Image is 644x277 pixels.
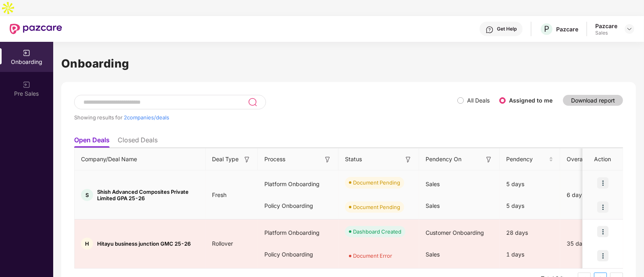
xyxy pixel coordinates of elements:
img: icon [597,177,609,189]
h1: Onboarding [61,55,636,72]
img: svg+xml;base64,PHN2ZyBpZD0iRHJvcGRvd24tMzJ4MzIiIHhtbG5zPSJodHRwOi8vd3d3LnczLm9yZy8yMDAwL3N2ZyIgd2... [626,26,633,32]
img: svg+xml;base64,PHN2ZyB3aWR0aD0iMTYiIGhlaWdodD0iMTYiIHZpZXdCb3g9IjAgMCAxNiAxNiIgZmlsbD0ibm9uZSIgeG... [404,156,412,164]
span: Sales [426,251,440,258]
label: All Deals [467,97,490,104]
div: Showing results for [74,114,457,121]
label: Assigned to me [509,97,553,104]
button: Download report [563,95,623,106]
div: Get Help [497,26,517,32]
img: svg+xml;base64,PHN2ZyB3aWR0aD0iMjAiIGhlaWdodD0iMjAiIHZpZXdCb3g9IjAgMCAyMCAyMCIgZmlsbD0ibm9uZSIgeG... [23,49,31,57]
img: icon [597,201,609,213]
img: svg+xml;base64,PHN2ZyB3aWR0aD0iMTYiIGhlaWdodD0iMTYiIHZpZXdCb3g9IjAgMCAxNiAxNiIgZmlsbD0ibm9uZSIgeG... [324,156,332,164]
span: Process [264,155,285,164]
li: Open Deals [74,136,110,148]
span: Hitayu business junction GMC 25-26 [97,240,191,247]
div: Platform Onboarding [258,173,339,195]
div: 5 days [500,195,560,217]
div: 35 days [560,239,629,248]
span: Status [345,155,362,164]
div: Policy Onboarding [258,244,339,265]
div: Pazcare [556,25,578,33]
span: Shish Advanced Composites Private Limited GPA 25-26 [97,189,199,201]
div: Document Error [353,252,392,260]
span: Customer Onboarding [426,229,484,236]
div: 6 days [560,191,629,199]
img: svg+xml;base64,PHN2ZyB3aWR0aD0iMTYiIGhlaWdodD0iMTYiIHZpZXdCb3g9IjAgMCAxNiAxNiIgZmlsbD0ibm9uZSIgeG... [485,156,493,164]
div: Document Pending [353,203,400,211]
img: svg+xml;base64,PHN2ZyB3aWR0aD0iMjQiIGhlaWdodD0iMjUiIHZpZXdCb3g9IjAgMCAyNCAyNSIgZmlsbD0ibm9uZSIgeG... [248,97,257,107]
span: Rollover [206,240,239,247]
img: svg+xml;base64,PHN2ZyB3aWR0aD0iMjAiIGhlaWdodD0iMjAiIHZpZXdCb3g9IjAgMCAyMCAyMCIgZmlsbD0ibm9uZSIgeG... [23,81,31,89]
img: New Pazcare Logo [10,24,62,34]
img: svg+xml;base64,PHN2ZyBpZD0iSGVscC0zMngzMiIgeG1sbnM9Imh0dHA6Ly93d3cudzMub3JnLzIwMDAvc3ZnIiB3aWR0aD... [486,26,494,34]
th: Pendency [500,148,560,170]
th: Action [583,148,623,170]
img: svg+xml;base64,PHN2ZyB3aWR0aD0iMTYiIGhlaWdodD0iMTYiIHZpZXdCb3g9IjAgMCAxNiAxNiIgZmlsbD0ibm9uZSIgeG... [243,156,251,164]
div: 5 days [500,173,560,195]
span: 2 companies/deals [124,114,169,121]
span: Fresh [206,191,233,198]
div: H [81,238,93,250]
div: Platform Onboarding [258,222,339,244]
span: Sales [426,181,440,187]
img: icon [597,250,609,261]
div: 28 days [500,222,560,244]
div: S [81,189,93,201]
span: Pendency On [426,155,461,164]
div: 1 days [500,244,560,265]
div: Sales [595,30,617,36]
div: Dashboard Created [353,228,401,236]
span: Pendency [506,155,547,164]
div: Policy Onboarding [258,195,339,217]
span: Sales [426,202,440,209]
span: P [544,24,549,34]
th: Overall Pendency [560,148,629,170]
div: Document Pending [353,179,400,187]
li: Closed Deals [118,136,158,148]
th: Company/Deal Name [75,148,206,170]
img: icon [597,226,609,237]
div: Pazcare [595,22,617,30]
span: Deal Type [212,155,239,164]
